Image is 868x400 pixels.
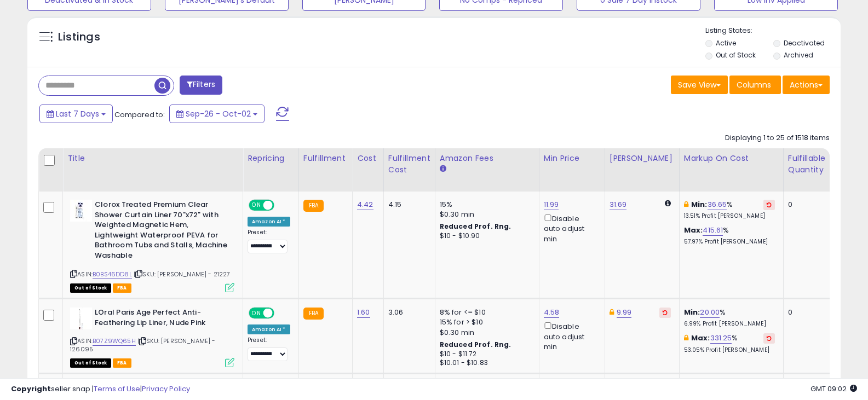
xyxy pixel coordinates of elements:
[388,308,427,317] div: 3.06
[440,222,511,231] b: Reduced Prof. Rng.
[725,133,830,143] div: Displaying 1 to 25 of 1518 items
[94,384,140,394] a: Terms of Use
[440,340,511,349] b: Reduced Prof. Rng.
[142,384,190,394] a: Privacy Policy
[544,320,596,352] div: Disable auto adjust min
[303,200,324,212] small: FBA
[70,283,111,293] span: All listings that are currently out of stock and unavailable for purchase on Amazon
[113,358,131,368] span: FBA
[684,308,775,328] div: %
[186,108,251,119] span: Sep-26 - Oct-02
[357,153,379,164] div: Cost
[248,229,290,253] div: Preset:
[113,283,131,293] span: FBA
[248,217,290,227] div: Amazon AI *
[250,201,263,210] span: ON
[70,337,216,353] span: | SKU: [PERSON_NAME] - 126095
[70,200,92,222] img: 31dazHjTj8L._SL40_.jpg
[691,199,708,210] b: Min:
[784,38,825,48] label: Deactivated
[70,308,234,366] div: ASIN:
[180,76,222,95] button: Filters
[56,108,99,119] span: Last 7 Days
[70,200,234,291] div: ASIN:
[357,307,370,318] a: 1.60
[357,199,373,210] a: 4.42
[95,308,228,331] b: LOral Paris Age Perfect Anti-Feathering Lip Liner, Nude Pink
[708,199,727,210] a: 36.65
[684,212,775,220] p: 13.51% Profit [PERSON_NAME]
[11,384,190,395] div: seller snap | |
[544,153,600,164] div: Min Price
[544,212,596,244] div: Disable auto adjust min
[250,309,263,318] span: ON
[705,26,841,36] p: Listing States:
[248,324,290,334] div: Amazon AI *
[544,307,560,318] a: 4.58
[440,153,534,164] div: Amazon Fees
[95,200,228,263] b: Clorox Treated Premium Clear Shower Curtain Liner 70"x72" with Weighted Magnetic Hem, Lightweight...
[703,225,723,236] a: 415.61
[788,308,822,317] div: 0
[388,200,427,210] div: 4.15
[39,105,113,123] button: Last 7 Days
[684,346,775,354] p: 53.05% Profit [PERSON_NAME]
[671,76,728,94] button: Save View
[788,153,826,176] div: Fulfillable Quantity
[691,333,710,343] b: Max:
[684,153,779,164] div: Markup on Cost
[303,308,324,320] small: FBA
[810,384,857,394] span: 2025-10-10 09:02 GMT
[248,153,294,164] div: Repricing
[67,153,238,164] div: Title
[684,200,775,220] div: %
[610,199,627,210] a: 31.69
[11,384,51,394] strong: Copyright
[544,199,559,210] a: 11.99
[70,358,111,368] span: All listings that are currently out of stock and unavailable for purchase on Amazon
[440,317,531,327] div: 15% for > $10
[716,50,756,60] label: Out of Stock
[440,231,531,241] div: $10 - $10.90
[440,308,531,317] div: 8% for <= $10
[684,225,775,246] div: %
[684,320,775,328] p: 6.99% Profit [PERSON_NAME]
[684,307,700,317] b: Min:
[58,30,100,45] h5: Listings
[610,153,675,164] div: [PERSON_NAME]
[440,328,531,338] div: $0.30 min
[737,79,771,90] span: Columns
[700,307,720,318] a: 20.00
[729,76,781,94] button: Columns
[788,200,822,210] div: 0
[783,76,830,94] button: Actions
[679,148,783,192] th: The percentage added to the cost of goods (COGS) that forms the calculator for Min & Max prices.
[617,307,632,318] a: 9.99
[70,308,92,329] img: 31gTNyBiB8L._SL40_.jpg
[784,50,813,60] label: Archived
[440,350,531,359] div: $10 - $11.72
[440,200,531,210] div: 15%
[716,38,736,48] label: Active
[93,270,132,279] a: B0BS46DD8L
[303,153,348,164] div: Fulfillment
[684,333,775,353] div: %
[114,109,165,120] span: Compared to:
[440,358,531,368] div: $10.01 - $10.83
[440,164,446,174] small: Amazon Fees.
[440,210,531,219] div: $0.30 min
[273,201,290,210] span: OFF
[93,337,136,346] a: B07Z9WQ65H
[684,225,703,235] b: Max:
[710,333,732,344] a: 331.25
[684,238,775,246] p: 57.97% Profit [PERSON_NAME]
[169,105,265,123] button: Sep-26 - Oct-02
[273,309,290,318] span: OFF
[388,153,430,176] div: Fulfillment Cost
[134,270,231,279] span: | SKU: [PERSON_NAME] - 21227
[248,337,290,361] div: Preset:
